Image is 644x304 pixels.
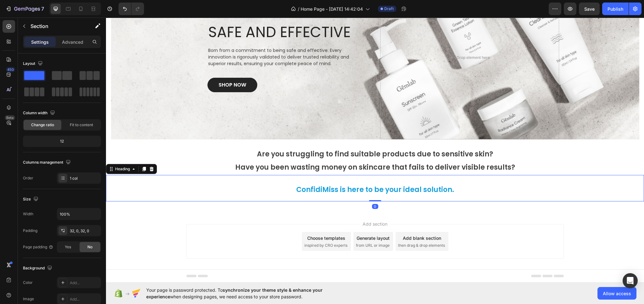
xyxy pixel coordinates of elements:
[8,149,25,154] div: Heading
[23,109,56,117] div: Column width
[31,122,54,128] span: Change ratio
[23,195,40,204] div: Size
[23,158,72,167] div: Columns management
[198,225,241,231] span: inspired by CRO experts
[384,6,394,12] span: Draft
[23,59,44,68] div: Layout
[106,18,644,283] iframe: Design area
[70,176,99,181] div: 1 col
[70,122,93,128] span: Fit to content
[129,145,409,155] span: Have you been wasting money on skincare that fails to deliver visible results?
[119,3,144,15] div: Undo/Redo
[266,186,272,191] div: 0
[102,60,151,75] a: SHOP NOW
[292,225,339,231] span: then drag & drop elements
[597,287,636,300] button: Allow access
[5,115,15,120] div: Beta
[151,132,387,141] span: Are you struggling to find suitable products due to sensitive skin?
[31,39,49,45] p: Settings
[301,6,363,12] span: Home Page - [DATE] 14:42:04
[23,296,34,302] div: Image
[190,167,348,177] span: ConfidiMiss is here to be your ideal solution.
[23,175,33,181] div: Order
[146,287,347,300] span: Your page is password protected. To when designing pages, we need access to your store password.
[298,6,299,12] span: /
[297,217,335,224] div: Add blank section
[251,217,284,224] div: Generate layout
[1,158,537,183] p: ⁠⁠⁠⁠⁠⁠⁠
[608,6,623,12] div: Publish
[6,67,15,72] div: 450
[623,273,638,288] div: Open Intercom Messenger
[579,3,600,15] button: Save
[351,37,384,42] div: Drop element here
[102,30,247,49] p: Born from a commitment to being safe and effective. Every innovation is rigorously validated to d...
[23,264,53,273] div: Background
[3,3,47,15] button: 7
[102,5,248,24] h2: SAFE AND EFFECTIVE
[41,5,44,13] p: 7
[57,208,101,220] input: Auto
[1,132,537,141] p: ⁠⁠⁠⁠⁠⁠⁠
[70,296,99,302] div: Add...
[23,211,33,217] div: Width
[201,217,239,224] div: Choose templates
[31,22,82,30] p: Section
[87,244,92,250] span: No
[584,6,595,12] span: Save
[70,280,99,286] div: Add...
[24,137,100,146] div: 12
[62,39,83,45] p: Advanced
[1,142,537,157] p: ⁠⁠⁠⁠⁠⁠⁠
[602,3,629,15] button: Publish
[23,280,33,285] div: Color
[70,228,99,234] div: 32, 0, 32, 0
[23,244,53,250] div: Page padding
[65,244,71,250] span: Yes
[113,64,140,71] p: SHOP NOW
[603,290,631,297] span: Allow access
[23,228,37,234] div: Padding
[254,203,284,210] span: Add section
[250,225,284,231] span: from URL or image
[146,287,323,299] span: synchronize your theme style & enhance your experience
